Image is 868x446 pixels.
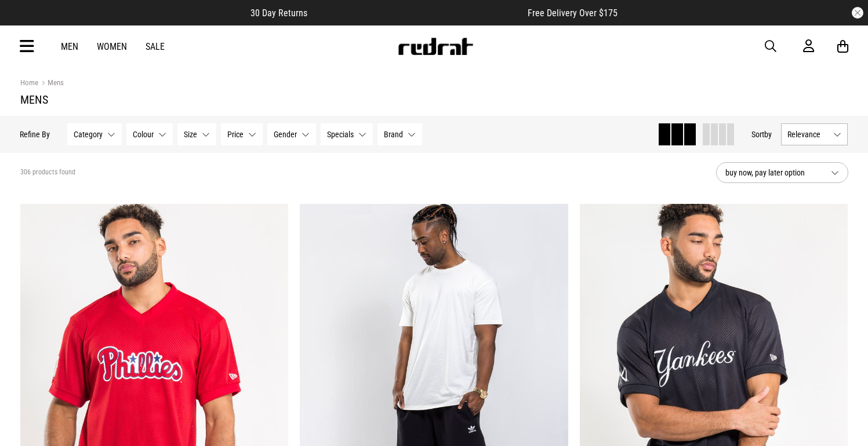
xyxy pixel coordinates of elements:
[20,168,75,177] span: 306 products found
[752,127,772,141] button: Sortby
[250,8,307,19] span: 30 Day Returns
[68,123,122,145] button: Category
[20,130,50,139] p: Refine By
[782,123,848,145] button: Relevance
[97,41,127,52] a: Women
[716,162,848,183] button: buy now, pay later option
[74,130,103,139] span: Category
[725,166,822,180] span: buy now, pay later option
[788,130,829,139] span: Relevance
[221,123,263,145] button: Price
[20,78,38,87] a: Home
[38,78,64,89] a: Mens
[178,123,217,145] button: Size
[378,123,423,145] button: Brand
[127,123,173,145] button: Colour
[397,38,474,55] img: Redrat logo
[61,41,78,52] a: Men
[133,130,154,139] span: Colour
[184,130,198,139] span: Size
[328,130,354,139] span: Specials
[384,130,404,139] span: Brand
[268,123,317,145] button: Gender
[528,8,618,19] span: Free Delivery Over $175
[321,123,373,145] button: Specials
[331,7,504,19] iframe: Customer reviews powered by Trustpilot
[228,130,244,139] span: Price
[765,130,772,139] span: by
[20,93,848,107] h1: Mens
[274,130,297,139] span: Gender
[146,41,165,52] a: Sale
